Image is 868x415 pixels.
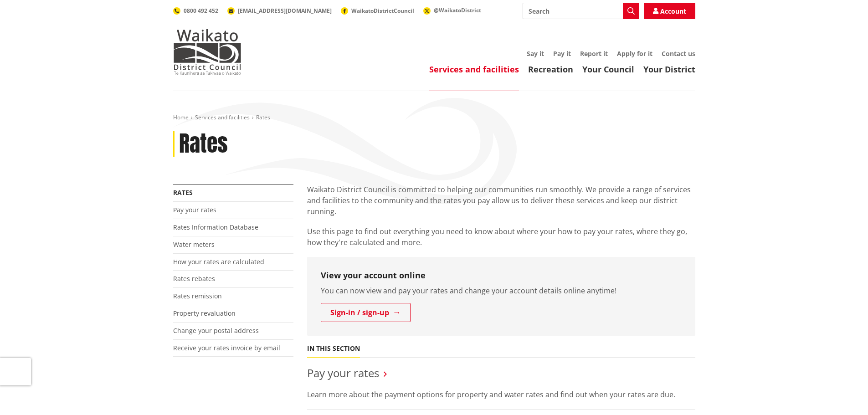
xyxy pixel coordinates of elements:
[429,64,519,75] a: Services and facilities
[662,49,695,58] a: Contact us
[423,6,481,14] a: @WaikatoDistrict
[643,64,695,75] a: Your District
[307,184,695,217] p: Waikato District Council is committed to helping our communities run smoothly. We provide a range...
[307,345,360,353] h5: In this section
[307,389,695,400] p: Learn more about the payment options for property and water rates and find out when your rates ar...
[256,113,270,121] span: Rates
[341,7,414,15] a: WaikatoDistrictCouncil
[582,64,634,75] a: Your Council
[173,326,259,335] a: Change your postal address
[173,292,222,300] a: Rates remission
[617,49,652,58] a: Apply for it
[644,3,695,19] a: Account
[195,113,250,121] a: Services and facilities
[553,49,571,58] a: Pay it
[307,365,379,380] a: Pay your rates
[321,271,682,281] h3: View your account online
[227,7,332,15] a: [EMAIL_ADDRESS][DOMAIN_NAME]
[173,7,218,15] a: 0800 492 452
[173,274,215,283] a: Rates rebates
[173,309,236,318] a: Property revaluation
[179,131,228,157] h1: Rates
[351,7,414,15] span: WaikatoDistrictCouncil
[238,7,332,15] span: [EMAIL_ADDRESS][DOMAIN_NAME]
[173,29,241,75] img: Waikato District Council - Te Kaunihera aa Takiwaa o Waikato
[184,7,218,15] span: 0800 492 452
[434,6,481,14] span: @WaikatoDistrict
[523,3,639,19] input: Search input
[321,285,682,296] p: You can now view and pay your rates and change your account details online anytime!
[173,223,258,231] a: Rates Information Database
[173,113,189,121] a: Home
[307,226,695,248] p: Use this page to find out everything you need to know about where your how to pay your rates, whe...
[173,343,280,352] a: Receive your rates invoice by email
[321,303,411,322] a: Sign-in / sign-up
[173,257,264,266] a: How your rates are calculated
[173,188,193,197] a: Rates
[173,205,216,214] a: Pay your rates
[173,240,215,249] a: Water meters
[527,49,544,58] a: Say it
[528,64,573,75] a: Recreation
[173,114,695,122] nav: breadcrumb
[580,49,608,58] a: Report it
